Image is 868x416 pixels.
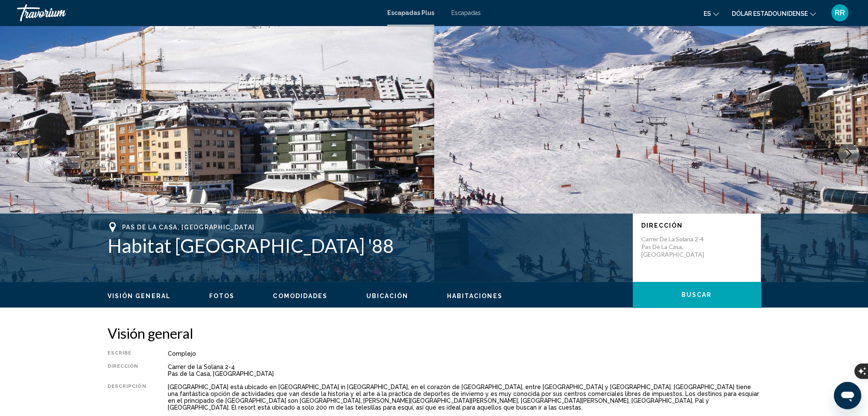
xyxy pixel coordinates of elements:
[838,143,859,164] button: Next image
[829,4,851,22] button: Menú de usuario
[108,234,624,257] h1: Habitat [GEOGRAPHIC_DATA] '88
[168,363,761,377] div: Carrer de la Solana 2-4 Pas de la Casa, [GEOGRAPHIC_DATA]
[108,325,761,342] h2: Visión general
[366,292,409,300] button: Ubicación
[108,363,146,377] div: Dirección
[273,292,327,300] button: Comodidades
[273,293,327,299] span: Comodidades
[9,143,30,164] button: Previous image
[641,235,710,258] p: Carrer de la Solana 2-4 Pas de la Casa, [GEOGRAPHIC_DATA]
[108,293,171,299] span: Visión general
[451,9,481,16] a: Escapadas
[122,224,255,231] span: Pas de la Casa, [GEOGRAPHIC_DATA]
[447,293,502,299] span: Habitaciones
[108,292,171,300] button: Visión general
[447,292,502,300] button: Habitaciones
[704,10,711,17] font: es
[633,282,761,308] button: Buscar
[835,8,845,17] font: RR
[732,7,816,20] button: Cambiar moneda
[168,384,761,411] div: [GEOGRAPHIC_DATA] está ubicado en [GEOGRAPHIC_DATA] in [GEOGRAPHIC_DATA], en el corazón de [GEOGR...
[108,384,146,411] div: Descripción
[366,293,409,299] span: Ubicación
[732,10,808,17] font: Dólar estadounidense
[17,4,379,21] a: Travorium
[704,7,719,20] button: Cambiar idioma
[108,350,146,357] div: Escribe
[681,292,712,299] span: Buscar
[387,9,434,16] a: Escapadas Plus
[209,292,235,300] button: Fotos
[168,350,761,357] div: Complejo
[834,382,861,409] iframe: Botón para iniciar la ventana de mensajería
[641,222,752,229] p: Dirección
[209,293,235,299] span: Fotos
